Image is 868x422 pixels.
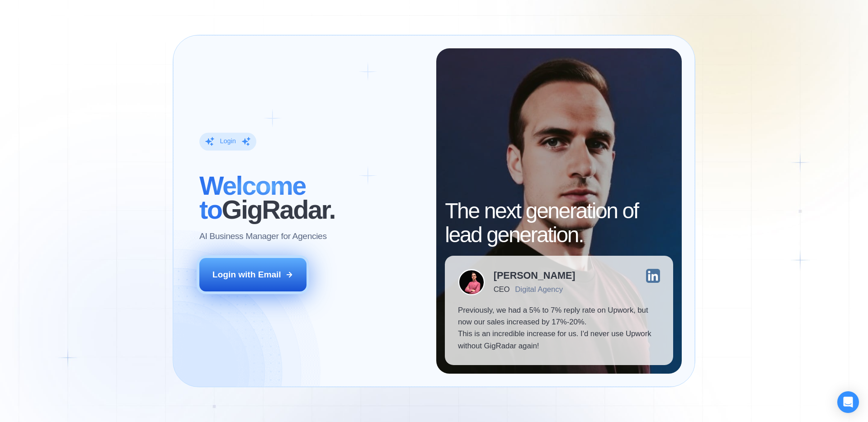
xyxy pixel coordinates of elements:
div: CEO [494,285,509,294]
h2: ‍ GigRadar. [199,174,423,222]
div: [PERSON_NAME] [494,271,576,281]
h2: The next generation of lead generation. [445,199,673,247]
span: Welcome to [199,172,306,225]
div: Login with Email [212,269,281,281]
div: Digital Agency [515,285,563,294]
div: Open Intercom Messenger [837,391,859,413]
p: Previously, we had a 5% to 7% reply rate on Upwork, but now our sales increased by 17%-20%. This ... [458,305,660,352]
div: Login [220,137,236,145]
p: AI Business Manager for Agencies [199,230,327,242]
button: Login with Email [199,258,307,291]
